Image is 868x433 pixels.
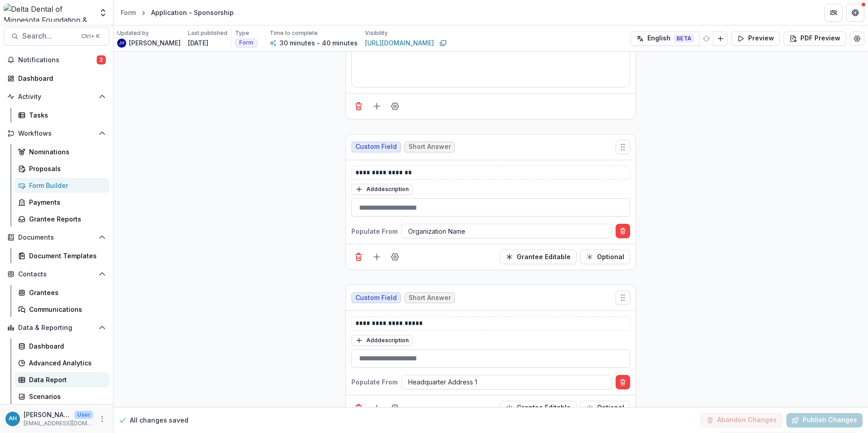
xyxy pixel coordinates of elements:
button: Abandon Changes [700,413,783,428]
p: [EMAIL_ADDRESS][DOMAIN_NAME] [24,419,93,428]
button: Move field [616,140,630,154]
span: Activity [18,93,95,101]
button: PDF Preview [784,31,846,46]
button: Copy link [438,38,449,49]
p: 30 minutes - 40 minutes [280,38,358,48]
a: Dashboard [4,71,109,86]
span: 2 [97,55,106,64]
div: John Howe [119,41,124,45]
div: Application - Sponsorship [151,8,234,17]
p: Time to complete [270,29,318,37]
button: Field Settings [388,250,402,264]
p: [PERSON_NAME] [129,38,181,48]
span: Workflows [18,130,95,138]
button: Delete field [351,401,366,415]
button: Required [580,250,630,264]
a: Advanced Analytics [15,355,109,370]
button: Add Language [713,31,728,46]
a: Form [117,6,139,19]
div: Scenarios [29,392,102,401]
a: Nominations [15,144,109,159]
button: Open Activity [4,89,109,104]
a: Communications [15,302,109,317]
button: Refresh Translation [699,31,714,46]
span: Short Answer [409,143,451,151]
button: Delete condition [616,375,630,389]
button: Edit Form Settings [850,31,864,46]
button: Open entity switcher [97,4,109,22]
a: Data Report [15,372,109,387]
div: Tasks [29,110,102,120]
span: Custom Field [355,294,397,302]
button: Notifications2 [4,53,109,67]
div: Data Report [29,375,102,384]
div: Communications [29,305,102,314]
a: Tasks [15,108,109,123]
div: Grantee Reports [29,214,102,224]
div: Form [121,8,136,17]
button: Preview [731,31,780,46]
span: Form [239,39,253,46]
button: Read Only Toggle [500,401,577,415]
button: Delete field [351,99,366,113]
p: User [74,411,93,419]
a: Payments [15,195,109,210]
a: Grantee Reports [15,212,109,226]
div: Proposals [29,164,102,173]
button: Add field [370,401,384,415]
span: Search... [22,32,76,40]
span: Short Answer [409,294,451,302]
button: Publish Changes [786,413,863,428]
button: Open Workflows [4,126,109,141]
button: Open Data & Reporting [4,320,109,335]
a: Dashboard [15,339,109,354]
p: Last published [188,29,227,37]
div: Dashboard [29,341,102,351]
span: Custom Field [355,143,397,151]
button: Delete field [351,250,366,264]
p: Type [235,29,249,37]
button: Search... [4,27,109,45]
img: Delta Dental of Minnesota Foundation & Community Giving logo [4,4,93,22]
button: Adddescription [351,335,413,346]
a: Document Templates [15,248,109,263]
a: [URL][DOMAIN_NAME] [365,38,434,48]
button: Delete condition [616,224,630,238]
p: Visibility [365,29,388,37]
a: Form Builder [15,178,109,193]
button: Get Help [846,4,864,22]
p: All changes saved [130,416,188,425]
div: Document Templates [29,251,102,261]
div: Advanced Analytics [29,358,102,368]
span: Notifications [18,56,97,64]
span: Data & Reporting [18,324,95,332]
button: Open Contacts [4,267,109,281]
p: Updated by [117,29,149,37]
button: Required [580,401,630,415]
nav: breadcrumb [117,6,237,19]
div: Nominations [29,147,102,157]
button: Add field [370,250,384,264]
button: More [97,413,108,424]
div: Ctrl + K [79,31,102,41]
span: Documents [18,234,95,241]
p: Populate From [351,226,398,236]
button: Adddescription [351,184,413,195]
button: Move field [616,290,630,305]
button: Partners [824,4,843,22]
p: [DATE] [188,38,208,48]
div: Dashboard [18,74,102,83]
a: Proposals [15,161,109,176]
span: Contacts [18,271,95,278]
button: Field Settings [388,401,402,415]
div: Grantees [29,288,102,297]
p: [PERSON_NAME] [24,410,71,419]
div: Form Builder [29,181,102,190]
div: Payments [29,197,102,207]
div: Annessa Hicks [9,416,17,422]
button: Add field [370,99,384,113]
button: Open Documents [4,230,109,245]
p: Populate From [351,377,398,387]
button: Read Only Toggle [500,250,577,264]
button: English BETA [631,31,700,46]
